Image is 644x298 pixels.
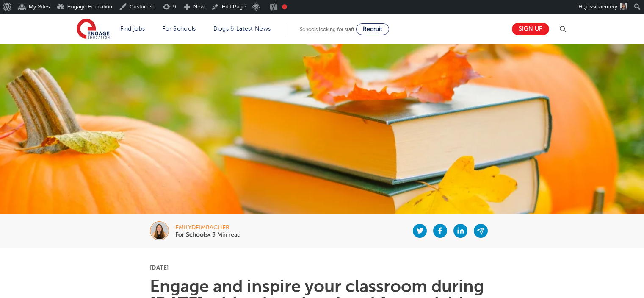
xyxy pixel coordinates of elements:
[512,23,549,35] a: Sign up
[175,232,240,238] p: • 3 Min read
[175,225,240,231] div: emilydeimbacher
[300,26,354,32] span: Schools looking for staff
[585,3,617,10] span: jessicaemery
[175,231,208,238] b: For Schools
[282,4,287,9] div: Focus keyphrase not set
[213,25,271,32] a: Blogs & Latest News
[120,25,145,32] a: Find jobs
[363,26,382,32] span: Recruit
[77,19,110,40] img: Engage Education
[162,25,196,32] a: For Schools
[150,265,494,270] p: [DATE]
[356,23,389,35] a: Recruit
